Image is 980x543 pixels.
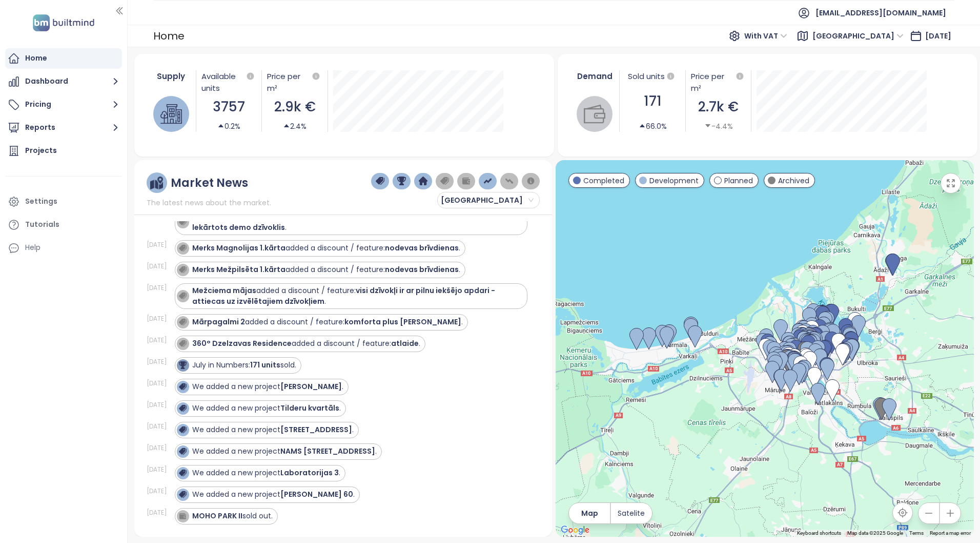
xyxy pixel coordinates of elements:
img: logo [30,12,97,33]
button: Map [569,503,610,523]
img: icon [179,512,186,519]
div: added a discount / feature: . [192,211,522,233]
div: We added a new project . [192,381,343,392]
strong: 360° Dzelzavas Residence [192,338,292,348]
div: We added a new project . [192,446,377,457]
img: price-tag-dark-blue.png [376,177,385,186]
div: Available units [201,70,257,94]
a: Terms [909,530,924,536]
strong: nodevas brīvdienas [385,243,459,253]
span: [DATE] [925,31,951,41]
span: caret-up [283,122,290,129]
div: We added a new project . [192,403,341,414]
div: 171 [625,91,680,112]
strong: atlaide [391,338,419,348]
a: Open this area in Google Maps (opens a new window) [558,523,592,537]
strong: lebūvēta virtuve cenā, lekārtots demo dzīvoklis [192,211,495,232]
strong: NAMS [STREET_ADDRESS] [280,446,375,456]
img: icon [179,218,186,225]
img: trophy-dark-blue.png [397,177,406,186]
span: The latest news about the market. [147,197,271,208]
img: icon [179,318,186,325]
img: house [160,103,182,125]
img: icon [179,383,186,390]
strong: visi dzīvokļi ir ar pilnu iekšējo apdari - attiecas uz izvēlētajiem dzīvokļiem [192,285,495,306]
div: added a discount / feature: . [192,264,460,275]
img: price-increases.png [483,177,493,186]
img: wallet [584,103,605,125]
div: We added a new project . [192,468,340,478]
div: Supply [152,70,191,82]
strong: Laboratorijas 3 [280,468,339,478]
a: Settings [5,191,122,212]
div: added a discount / feature: . [192,317,463,327]
span: Planned [724,175,753,186]
div: [DATE] [147,400,172,410]
strong: komforta plus [PERSON_NAME] [344,317,461,327]
span: Satelite [618,508,645,519]
div: [DATE] [147,240,172,249]
strong: Mežciema mājas [192,285,256,296]
div: [DATE] [147,508,172,517]
div: 2.9k € [267,96,322,118]
span: Map data ©2025 Google [847,530,903,536]
div: We added a new project . [192,489,355,500]
img: icon [179,244,186,251]
div: Help [25,241,40,254]
div: [DATE] [147,422,172,431]
div: Demand [575,70,614,82]
strong: Tilderu kvartāls [280,403,339,413]
div: 2.7k € [691,96,746,118]
span: caret-up [217,122,224,129]
img: information-circle.png [526,177,536,186]
strong: Mārpagalmi 2 [192,317,245,327]
img: icon [179,448,186,455]
img: icon [179,491,186,498]
strong: MOHO PARK II [192,511,242,521]
div: -4.4% [704,121,733,132]
div: [DATE] [147,379,172,388]
img: price-decreases.png [505,177,514,186]
strong: Merks Magnolijas 1.kārta [192,243,285,253]
div: Home [25,52,47,65]
span: [EMAIL_ADDRESS][DOMAIN_NAME] [815,1,946,25]
div: 2.4% [283,121,307,132]
img: ruler [150,177,163,189]
div: [DATE] [147,314,172,323]
div: Help [5,238,122,258]
button: Pricing [5,94,122,115]
div: [DATE] [147,465,172,474]
img: icon [179,340,186,347]
div: [DATE] [147,336,172,345]
span: Completed [583,175,624,186]
div: Sold units [625,70,680,83]
a: Projects [5,141,122,161]
div: [DATE] [147,443,172,453]
div: 66.0% [639,121,667,132]
img: icon [179,266,186,273]
button: Reports [5,118,122,138]
div: Market News [171,177,248,189]
span: Archived [778,175,809,186]
div: sold out. [192,511,273,521]
div: [DATE] [147,283,172,293]
strong: [PERSON_NAME] [280,381,342,392]
span: caret-down [704,122,711,129]
img: icon [179,426,186,433]
a: Report a map error [930,530,971,536]
img: icon [179,292,186,299]
strong: [STREET_ADDRESS] [280,424,352,435]
div: added a discount / feature: . [192,285,522,307]
a: Home [5,48,122,69]
div: July in Numbers: sold. [192,360,296,371]
img: Google [558,523,592,537]
button: Dashboard [5,71,122,92]
div: [DATE] [147,487,172,496]
div: 3757 [201,96,257,118]
div: Home [153,27,185,45]
div: [DATE] [147,357,172,366]
div: added a discount / feature: . [192,338,420,349]
div: added a discount / feature: . [192,243,460,254]
img: price-tag-grey.png [440,177,450,186]
div: We added a new project . [192,424,354,435]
